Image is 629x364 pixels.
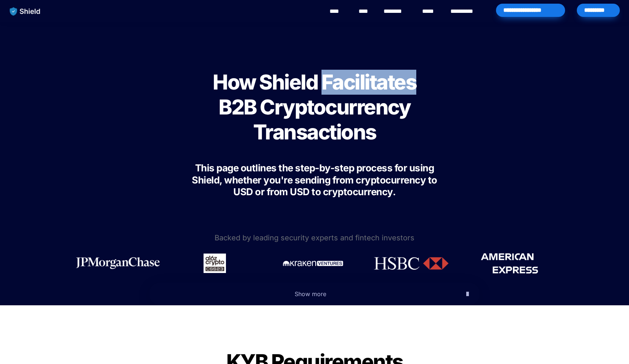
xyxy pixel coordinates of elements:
[192,162,439,197] span: This page outlines the step-by-step process for using Shield, whether you're sending from cryptoc...
[6,4,44,19] img: website logo
[213,70,420,145] span: How Shield Facilitates B2B Cryptocurrency Transactions
[215,233,414,242] span: Backed by leading security experts and fintech investors
[149,283,480,305] button: Show more
[295,290,326,298] span: Show more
